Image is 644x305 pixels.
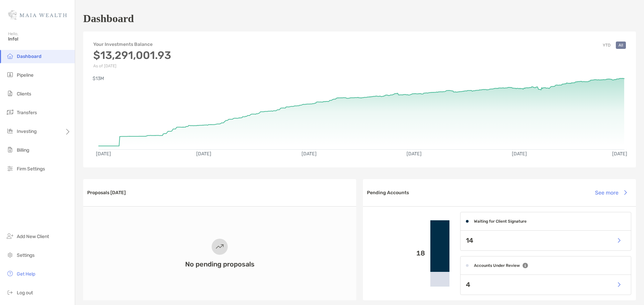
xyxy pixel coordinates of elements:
text: $13M [93,76,104,81]
img: get-help icon [6,270,14,278]
h3: Proposals [DATE] [87,190,126,196]
span: Dashboard [17,54,42,59]
span: Add New Client [17,234,49,239]
span: Transfers [17,110,37,116]
h4: Accounts Under Review [474,263,520,268]
h3: Pending Accounts [367,190,409,196]
span: Clients [17,91,31,97]
img: logout icon [6,288,14,296]
text: [DATE] [512,151,527,157]
img: firm-settings icon [6,164,14,172]
text: [DATE] [612,151,627,157]
p: As of [DATE] [93,64,171,68]
button: See more [590,185,632,200]
h3: $13,291,001.93 [93,49,171,62]
span: Settings [17,252,35,258]
img: settings icon [6,251,14,259]
p: 18 [368,249,425,257]
span: Get Help [17,271,35,277]
img: billing icon [6,146,14,154]
span: Info! [8,36,71,42]
img: transfers icon [6,108,14,116]
span: Billing [17,147,29,153]
text: [DATE] [196,151,211,157]
button: YTD [600,42,613,49]
h4: Your Investments Balance [93,42,171,47]
text: [DATE] [407,151,422,157]
img: Zoe Logo [8,3,67,27]
h4: Waiting for Client Signature [474,219,527,224]
span: Firm Settings [17,166,45,172]
p: 14 [466,236,473,245]
span: Log out [17,290,33,296]
text: [DATE] [302,151,317,157]
button: All [616,42,626,49]
p: 4 [466,281,470,289]
span: Pipeline [17,72,34,78]
img: add_new_client icon [6,232,14,240]
span: Investing [17,129,37,134]
img: investing icon [6,127,14,135]
text: [DATE] [96,151,111,157]
img: pipeline icon [6,71,14,79]
img: clients icon [6,89,14,97]
h1: Dashboard [83,12,134,25]
img: dashboard icon [6,52,14,60]
h3: No pending proposals [185,260,255,268]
